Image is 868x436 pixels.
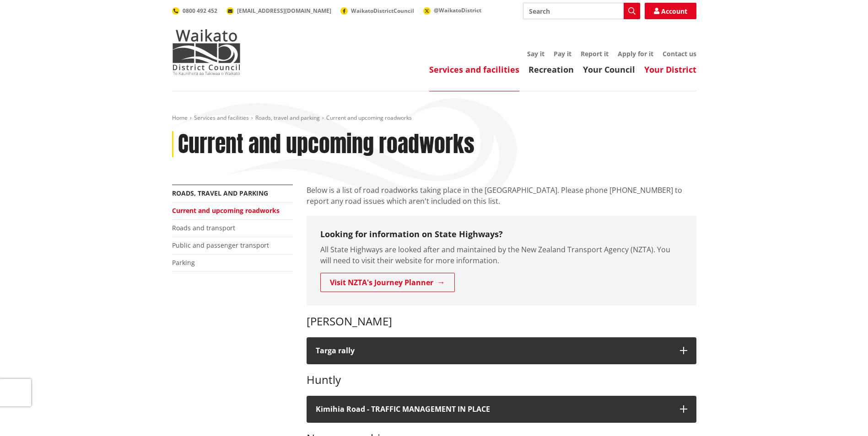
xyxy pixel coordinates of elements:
a: Home [172,114,188,122]
a: Pay it [554,49,571,58]
a: Recreation [528,64,574,75]
a: Report it [581,49,609,58]
span: @WaikatoDistrict [434,6,481,14]
span: WaikatoDistrictCouncil [351,7,414,15]
h4: Targa rally [316,346,671,355]
h4: Kimihia Road - TRAFFIC MANAGEMENT IN PLACE [316,405,671,414]
h1: Current and upcoming roadworks [178,131,474,158]
a: Roads, travel and parking [172,189,268,197]
button: Kimihia Road - TRAFFIC MANAGEMENT IN PLACE [307,396,696,423]
iframe: Messenger Launcher [826,398,859,431]
span: [EMAIL_ADDRESS][DOMAIN_NAME] [237,7,331,15]
a: @WaikatoDistrict [423,6,481,14]
a: Your Council [583,64,635,75]
span: Current and upcoming roadworks [326,114,412,122]
a: WaikatoDistrictCouncil [340,7,414,15]
h3: [PERSON_NAME] [307,315,696,328]
img: Waikato District Council - Te Kaunihera aa Takiwaa o Waikato [172,29,241,75]
a: Roads, travel and parking [255,114,320,122]
a: Services and facilities [194,114,249,122]
p: All State Highways are looked after and maintained by the New Zealand Transport Agency (NZTA). Yo... [320,244,683,266]
a: Contact us [663,49,696,58]
span: 0800 492 452 [183,7,217,15]
a: Public and passenger transport [172,241,269,250]
a: Parking [172,258,195,267]
nav: breadcrumb [172,114,696,122]
a: Say it [527,49,545,58]
p: Below is a list of road roadworks taking place in the [GEOGRAPHIC_DATA]. Please phone [PHONE_NUMB... [307,185,696,207]
a: 0800 492 452 [172,7,217,15]
a: [EMAIL_ADDRESS][DOMAIN_NAME] [226,7,331,15]
a: Services and facilities [429,64,519,75]
a: Roads and transport [172,223,235,232]
h3: Looking for information on State Highways? [320,229,683,239]
h3: Huntly [307,373,696,387]
a: Apply for it [618,49,653,58]
input: Search input [523,3,640,19]
button: Targa rally [307,337,696,364]
a: Current and upcoming roadworks [172,206,280,215]
a: Your District [644,64,696,75]
a: Account [645,3,696,19]
a: Visit NZTA's Journey Planner [320,273,455,292]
